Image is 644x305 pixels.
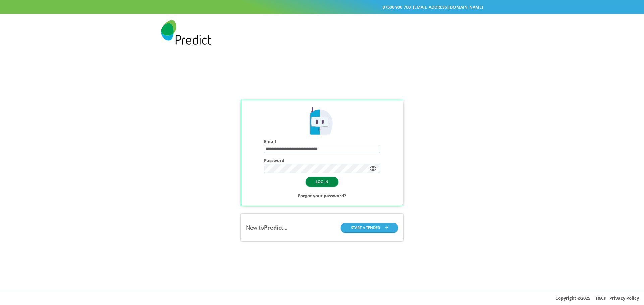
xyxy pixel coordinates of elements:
a: T&Cs [595,295,606,301]
b: Predict [264,224,283,231]
button: LOG IN [306,177,338,186]
h4: Password [264,158,380,163]
img: Predict Mobile [161,20,211,45]
div: New to ... [246,224,287,232]
button: START A TENDER [341,223,398,232]
a: Privacy Policy [609,295,639,301]
a: Forgot your password? [298,192,346,200]
div: | [161,3,483,11]
h4: Email [264,139,380,144]
a: 07500 900 700 [383,4,411,10]
img: Predict Mobile [307,106,337,137]
a: [EMAIL_ADDRESS][DOMAIN_NAME] [413,4,483,10]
